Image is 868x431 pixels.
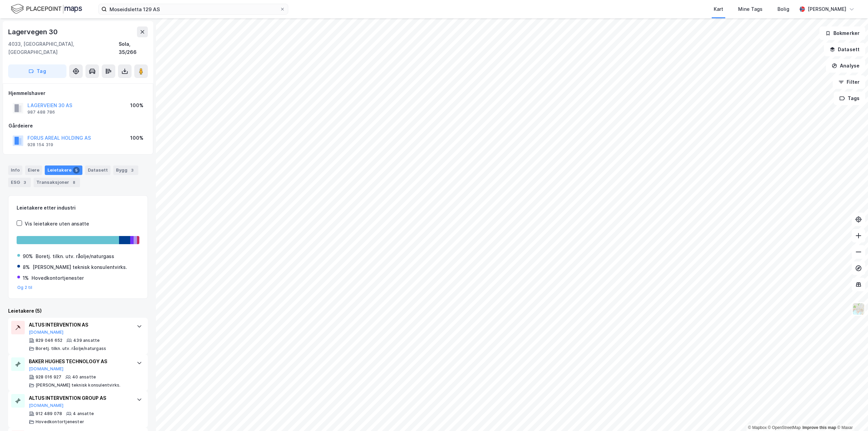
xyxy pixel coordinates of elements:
[834,398,868,431] iframe: Chat Widget
[113,165,138,175] div: Bygg
[25,220,89,228] div: Vis leietakere uten ansatte
[71,179,77,186] div: 8
[23,252,33,260] div: 90%
[36,411,62,416] div: 912 489 078
[8,307,148,315] div: Leietakere (5)
[45,165,82,175] div: Leietakere
[714,5,723,13] div: Kart
[130,134,143,142] div: 100%
[129,167,136,174] div: 3
[852,302,865,315] img: Z
[36,383,120,388] div: [PERSON_NAME] teknisk konsulentvirks.
[36,338,62,343] div: 829 046 652
[34,178,80,187] div: Transaksjoner
[36,374,61,380] div: 928 016 927
[73,338,100,343] div: 439 ansatte
[27,142,53,148] div: 928 154 319
[8,165,22,175] div: Info
[824,43,865,56] button: Datasett
[820,26,865,40] button: Bokmerker
[17,285,33,290] button: Og 2 til
[834,92,865,105] button: Tags
[768,425,801,430] a: OpenStreetMap
[826,59,865,73] button: Analyse
[29,357,130,366] div: BAKER HUGHES TECHNOLOGY AS
[119,40,148,56] div: Sola, 35/266
[29,366,64,372] button: [DOMAIN_NAME]
[748,425,767,430] a: Mapbox
[17,204,139,212] div: Leietakere etter industri
[8,64,66,78] button: Tag
[107,4,280,14] input: Søk på adresse, matrikkel, gårdeiere, leietakere eller personer
[803,425,836,430] a: Improve this map
[738,5,763,13] div: Mine Tags
[11,3,82,15] img: logo.f888ab2527a4732fd821a326f86c7f29.svg
[85,165,111,175] div: Datasett
[25,165,42,175] div: Eiere
[36,346,106,351] div: Boretj. tilkn. utv. råolje/naturgass
[8,178,31,187] div: ESG
[72,374,96,380] div: 40 ansatte
[130,101,143,110] div: 100%
[808,5,846,13] div: [PERSON_NAME]
[29,394,130,402] div: ALTUS INTERVENTION GROUP AS
[8,122,147,130] div: Gårdeiere
[29,321,130,329] div: ALTUS INTERVENTION AS
[8,40,119,56] div: 4033, [GEOGRAPHIC_DATA], [GEOGRAPHIC_DATA]
[8,89,147,97] div: Hjemmelshaver
[36,252,114,260] div: Boretj. tilkn. utv. råolje/naturgass
[23,263,30,271] div: 8%
[23,274,29,282] div: 1%
[27,110,55,115] div: 987 488 786
[777,5,789,13] div: Bolig
[73,411,94,416] div: 4 ansatte
[33,263,127,271] div: [PERSON_NAME] teknisk konsulentvirks.
[29,330,64,335] button: [DOMAIN_NAME]
[833,75,865,89] button: Filter
[29,403,64,408] button: [DOMAIN_NAME]
[8,26,59,37] div: Lagervegen 30
[73,167,80,174] div: 5
[36,419,84,425] div: Hovedkontortjenester
[32,274,84,282] div: Hovedkontortjenester
[21,179,28,186] div: 3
